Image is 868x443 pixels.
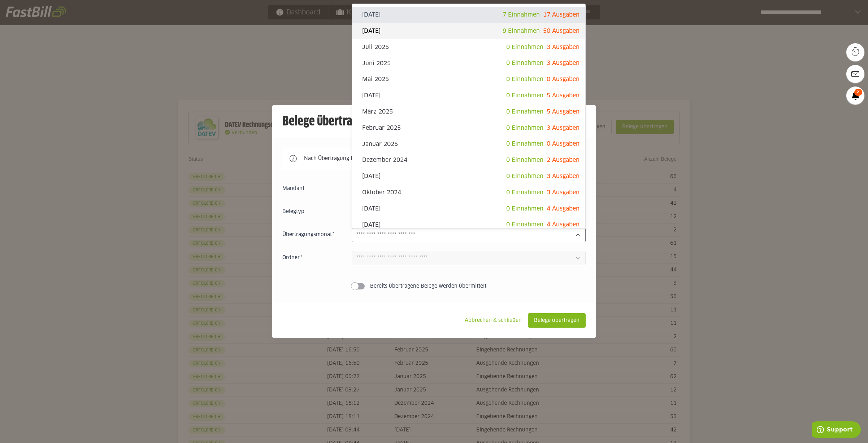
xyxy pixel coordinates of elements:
[459,313,528,328] sl-button: Abbrechen & schließen
[547,125,580,131] span: 3 Ausgaben
[547,93,580,98] span: 5 Ausgaben
[506,157,543,163] span: 0 Einnahmen
[528,313,586,328] sl-button: Belege übertragen
[506,222,543,227] span: 0 Einnahmen
[506,93,543,98] span: 0 Einnahmen
[506,141,543,147] span: 0 Einnahmen
[352,201,585,217] sl-option: [DATE]
[352,23,585,39] sl-option: [DATE]
[352,185,585,201] sl-option: Oktober 2024
[352,55,585,71] sl-option: Juni 2025
[547,190,580,195] span: 3 Ausgaben
[506,206,543,212] span: 0 Einnahmen
[352,104,585,120] sl-option: März 2025
[543,28,580,34] span: 50 Ausgaben
[352,120,585,136] sl-option: Februar 2025
[503,12,540,18] span: 7 Einnahmen
[352,217,585,233] sl-option: [DATE]
[547,60,580,66] span: 3 Ausgaben
[506,173,543,179] span: 0 Einnahmen
[352,88,585,104] sl-option: [DATE]
[352,39,585,56] sl-option: Juli 2025
[846,87,864,105] a: 2
[547,44,580,50] span: 3 Ausgaben
[506,60,543,66] span: 0 Einnahmen
[506,76,543,82] span: 0 Einnahmen
[547,173,580,179] span: 3 Ausgaben
[854,89,862,96] span: 2
[352,7,585,23] sl-option: [DATE]
[506,44,543,50] span: 0 Einnahmen
[812,421,861,439] iframe: Öffnet ein Widget, in dem Sie weitere Informationen finden
[506,190,543,195] span: 0 Einnahmen
[547,109,580,115] span: 5 Ausgaben
[282,283,586,290] sl-switch: Bereits übertragene Belege werden übermittelt
[506,109,543,115] span: 0 Einnahmen
[503,28,540,34] span: 9 Einnahmen
[352,152,585,168] sl-option: Dezember 2024
[547,206,580,212] span: 4 Ausgaben
[547,222,580,227] span: 4 Ausgaben
[543,12,580,18] span: 17 Ausgaben
[352,71,585,88] sl-option: Mai 2025
[547,141,580,147] span: 0 Ausgaben
[547,157,580,163] span: 2 Ausgaben
[352,168,585,185] sl-option: [DATE]
[506,125,543,131] span: 0 Einnahmen
[352,136,585,152] sl-option: Januar 2025
[547,76,580,82] span: 0 Ausgaben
